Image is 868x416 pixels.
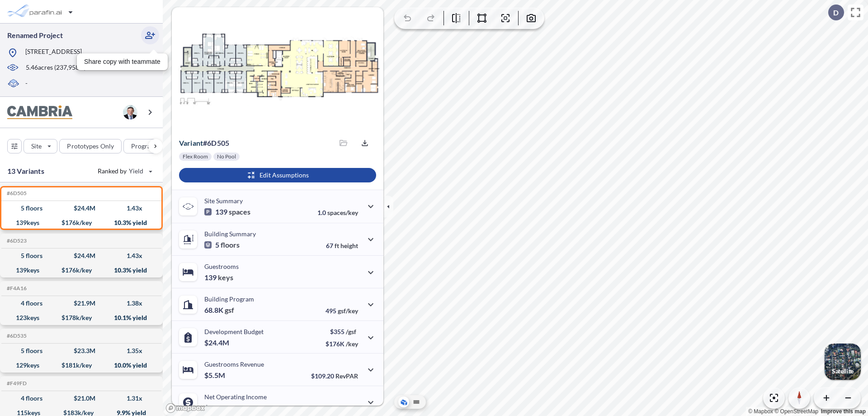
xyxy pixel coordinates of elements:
[7,30,63,40] p: Renamed Project
[774,408,818,415] a: OpenStreetMap
[131,142,156,151] p: Program
[204,295,254,303] p: Building Program
[320,405,358,412] p: 45.0%
[204,230,256,238] p: Building Summary
[25,47,82,58] p: [STREET_ADDRESS]
[123,105,137,120] img: user logo
[123,139,172,153] button: Program
[204,328,264,335] p: Development Budget
[204,360,264,368] p: Guestrooms Revenue
[204,263,239,270] p: Guestrooms
[335,242,339,249] span: ft
[204,207,250,216] p: 139
[398,397,409,407] button: Aerial View
[179,168,376,182] button: Edit Assumptions
[5,190,27,196] h5: Click to copy the code
[821,408,866,415] a: Improve this map
[204,306,234,315] p: 68.8K
[204,197,243,205] p: Site Summary
[326,242,358,249] p: 67
[179,139,203,147] span: Variant
[338,405,358,412] span: margin
[90,164,158,178] button: Ranked by Yield
[204,371,226,380] p: $5.5M
[218,273,233,282] span: keys
[325,340,358,348] p: $176K
[833,9,839,17] p: D
[5,238,27,244] h5: Click to copy the code
[325,328,358,335] p: $355
[340,242,358,249] span: height
[825,344,861,380] img: Switcher Image
[165,403,205,413] a: Mapbox homepage
[748,408,773,415] a: Mapbox
[5,333,27,339] h5: Click to copy the code
[204,240,240,249] p: 5
[204,403,226,412] p: $2.5M
[7,166,44,177] p: 13 Variants
[217,153,236,160] p: No Pool
[183,153,208,160] p: Flex Room
[325,307,358,315] p: 495
[327,209,358,216] span: spaces/key
[5,285,27,292] h5: Click to copy the code
[31,142,42,151] p: Site
[311,372,358,380] p: $109.20
[338,307,358,315] span: gsf/key
[346,340,358,348] span: /key
[221,240,240,249] span: floors
[7,105,72,120] img: BrandImage
[825,344,861,380] button: Switcher ImageSatellite
[225,306,234,315] span: gsf
[204,273,233,282] p: 139
[346,328,356,335] span: /gsf
[5,380,27,387] h5: Click to copy the code
[317,209,358,216] p: 1.0
[25,79,28,89] p: -
[335,372,358,380] span: RevPAR
[259,171,309,180] p: Edit Assumptions
[84,57,160,67] p: Share copy with teammate
[411,397,422,407] button: Site Plan
[129,167,144,176] span: Yield
[204,338,231,347] p: $24.4M
[67,142,114,151] p: Prototypes Only
[59,139,122,153] button: Prototypes Only
[26,63,86,73] p: 5.46 acres ( 237,958 sf)
[229,207,250,216] span: spaces
[24,139,57,153] button: Site
[204,393,267,401] p: Net Operating Income
[832,368,854,375] p: Satellite
[179,139,229,148] p: # 6d505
